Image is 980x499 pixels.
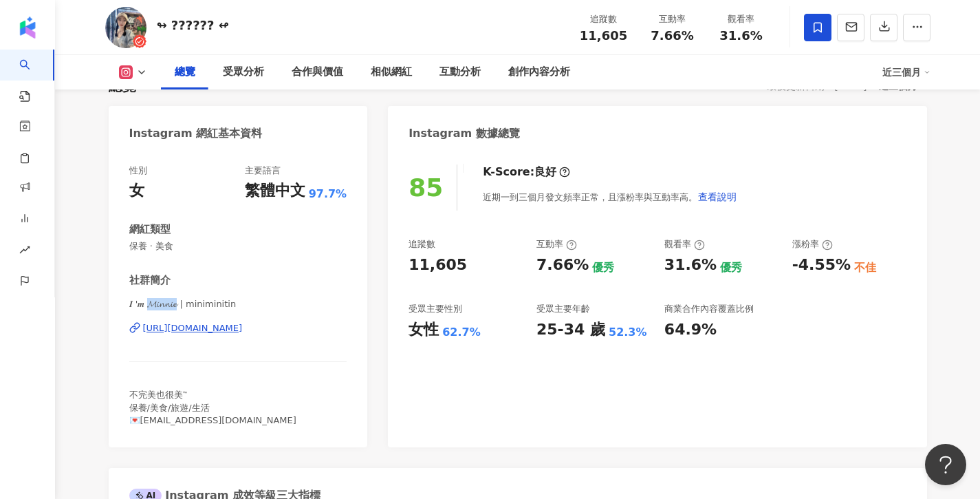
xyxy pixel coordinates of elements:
[129,126,263,141] div: Instagram 網紅基本資料
[483,164,570,180] div: K-Score :
[19,236,30,267] span: rise
[409,255,467,276] div: 11,605
[245,180,305,202] div: 繁體中文
[664,303,754,315] div: 商業合作內容覆蓋比例
[536,319,605,341] div: 25-34 歲
[792,255,851,276] div: -4.55%
[508,64,570,81] div: 創作內容分析
[536,303,590,315] div: 受眾主要年齡
[129,273,171,288] div: 社群簡介
[129,322,347,335] a: [URL][DOMAIN_NAME]
[664,319,717,341] div: 64.9%
[697,183,737,211] button: 查看說明
[664,238,705,251] div: 觀看率
[698,191,737,202] span: 查看說明
[129,240,347,253] span: 保養 · 美食
[609,325,647,340] div: 52.3%
[442,325,481,340] div: 62.7%
[292,64,343,81] div: 合作與價值
[580,28,627,43] span: 11,605
[592,260,614,275] div: 優秀
[664,255,717,276] div: 31.6%
[439,64,481,81] div: 互動分析
[646,12,699,26] div: 互動率
[129,390,296,425] span: 不完美也很美‷ 保養/美食/旅遊/生活 💌[EMAIL_ADDRESS][DOMAIN_NAME]
[720,260,742,275] div: 優秀
[792,238,833,251] div: 漲粉率
[17,17,39,39] img: logo icon
[129,298,347,310] span: 𝑰 '𝒎 𝓜𝓲𝓷𝓷𝓲𝓮 | miniminitin
[719,29,762,43] span: 31.6%
[409,319,439,341] div: 女性
[19,50,47,103] a: search
[409,303,462,315] div: 受眾主要性別
[409,173,443,202] div: 85
[409,238,435,251] div: 追蹤數
[536,238,577,251] div: 互動率
[129,180,144,202] div: 女
[157,17,229,34] div: ↬ ?????? ↫
[143,322,243,335] div: [URL][DOMAIN_NAME]
[129,222,171,237] div: 網紅類型
[309,187,347,202] span: 97.7%
[578,12,630,26] div: 追蹤數
[882,61,930,83] div: 近三個月
[105,7,146,48] img: KOL Avatar
[409,126,520,141] div: Instagram 數據總覽
[715,12,767,26] div: 觀看率
[175,64,195,81] div: 總覽
[536,255,589,276] div: 7.66%
[925,444,966,485] iframe: Help Scout Beacon - Open
[651,29,693,43] span: 7.66%
[371,64,412,81] div: 相似網紅
[854,260,876,275] div: 不佳
[245,164,281,177] div: 主要語言
[129,164,147,177] div: 性別
[223,64,264,81] div: 受眾分析
[483,183,737,211] div: 近期一到三個月發文頻率正常，且漲粉率與互動率高。
[534,164,556,180] div: 良好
